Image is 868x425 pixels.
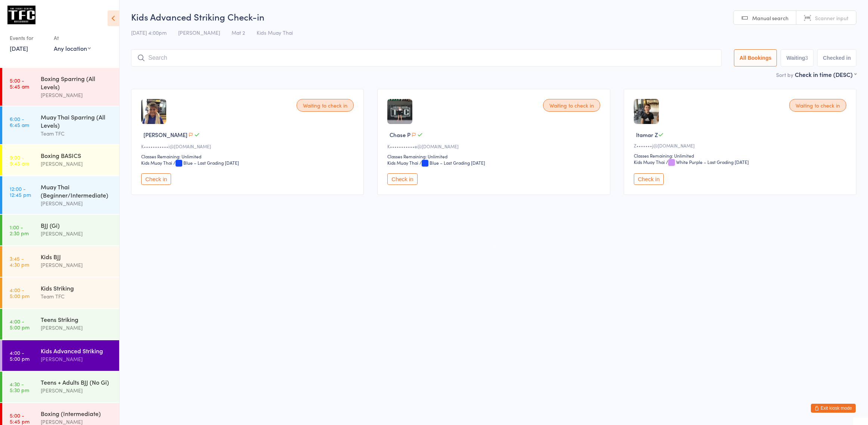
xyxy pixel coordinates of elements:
[141,173,171,185] button: Check in
[387,99,412,124] img: image1747289783.png
[2,340,119,371] a: 4:00 -5:00 pmKids Advanced Striking[PERSON_NAME]
[634,159,665,165] div: Kids Muay Thai
[2,145,119,176] a: 9:00 -9:45 amBoxing BASICS[PERSON_NAME]
[41,315,113,323] div: Teens Striking
[789,99,846,112] div: Waiting to check in
[10,186,31,198] time: 12:00 - 12:45 pm
[634,152,849,159] div: Classes Remaining: Unlimited
[41,151,113,159] div: Boxing BASICS
[41,261,113,269] div: [PERSON_NAME]
[41,284,113,292] div: Kids Striking
[634,99,659,124] img: image1663139655.png
[419,159,485,166] span: / Blue – Last Grading [DATE]
[2,106,119,144] a: 6:00 -6:45 amMuay Thai Sparring (All Levels)Team TFC
[2,277,119,308] a: 4:00 -5:00 pmKids StrikingTeam TFC
[41,129,113,138] div: Team TFC
[41,386,113,395] div: [PERSON_NAME]
[41,355,113,363] div: [PERSON_NAME]
[2,372,119,402] a: 4:30 -5:30 pmTeens + Adults BJJ (No Gi)[PERSON_NAME]
[257,29,293,36] span: Kids Muay Thai
[131,10,856,23] h2: Kids Advanced Striking Check-in
[2,215,119,245] a: 1:00 -2:30 pmBJJ (Gi)[PERSON_NAME]
[54,32,91,44] div: At
[387,153,602,159] div: Classes Remaining: Unlimited
[10,318,30,330] time: 4:00 - 5:00 pm
[811,404,856,413] button: Exit kiosk mode
[387,143,602,149] div: K•••••••••••e@[DOMAIN_NAME]
[41,292,113,301] div: Team TFC
[41,183,113,199] div: Muay Thai (Beginner/Intermediate)
[752,14,788,22] span: Manual search
[795,70,856,78] div: Check in time (DESC)
[41,252,113,261] div: Kids BJJ
[41,409,113,418] div: Boxing (Intermediate)
[387,159,418,166] div: Kids Muay Thai
[10,44,28,52] a: [DATE]
[10,154,29,166] time: 9:00 - 9:45 am
[805,55,808,61] div: 3
[297,99,354,112] div: Waiting to check in
[232,29,245,36] span: Mat 2
[634,173,664,185] button: Check in
[543,99,600,112] div: Waiting to check in
[2,68,119,106] a: 5:00 -5:45 amBoxing Sparring (All Levels)[PERSON_NAME]
[2,246,119,277] a: 3:45 -4:30 pmKids BJJ[PERSON_NAME]
[781,49,813,66] button: Waiting3
[10,350,30,362] time: 4:00 - 5:00 pm
[390,131,410,139] span: Chase P
[634,142,849,149] div: Z•••••••j@[DOMAIN_NAME]
[10,255,29,267] time: 3:45 - 4:30 pm
[10,412,30,424] time: 5:00 - 5:45 pm
[817,49,856,66] button: Checked in
[131,49,722,66] input: Search
[41,378,113,386] div: Teens + Adults BJJ (No Gi)
[143,131,187,139] span: [PERSON_NAME]
[7,6,35,24] img: The Fight Centre Brisbane
[387,173,417,185] button: Check in
[41,159,113,168] div: [PERSON_NAME]
[41,229,113,238] div: [PERSON_NAME]
[141,99,166,124] img: image1675408221.png
[10,381,29,393] time: 4:30 - 5:30 pm
[41,199,113,208] div: [PERSON_NAME]
[178,29,220,36] span: [PERSON_NAME]
[666,159,749,165] span: / White Purple – Last Grading [DATE]
[141,159,172,166] div: Kids Muay Thai
[41,347,113,355] div: Kids Advanced Striking
[41,91,113,99] div: [PERSON_NAME]
[10,224,29,236] time: 1:00 - 2:30 pm
[636,131,658,139] span: Itamar Z
[10,32,46,44] div: Events for
[10,77,29,89] time: 5:00 - 5:45 am
[141,143,356,149] div: K•••••••••••i@[DOMAIN_NAME]
[2,176,119,214] a: 12:00 -12:45 pmMuay Thai (Beginner/Intermediate)[PERSON_NAME]
[10,116,29,128] time: 6:00 - 6:45 am
[54,44,91,52] div: Any location
[10,287,30,299] time: 4:00 - 5:00 pm
[2,309,119,339] a: 4:00 -5:00 pmTeens Striking[PERSON_NAME]
[173,159,239,166] span: / Blue – Last Grading [DATE]
[776,71,793,78] label: Sort by
[41,323,113,332] div: [PERSON_NAME]
[41,74,113,91] div: Boxing Sparring (All Levels)
[131,29,167,36] span: [DATE] 4:00pm
[41,113,113,129] div: Muay Thai Sparring (All Levels)
[815,14,849,22] span: Scanner input
[41,221,113,229] div: BJJ (Gi)
[734,49,777,66] button: All Bookings
[141,153,356,159] div: Classes Remaining: Unlimited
